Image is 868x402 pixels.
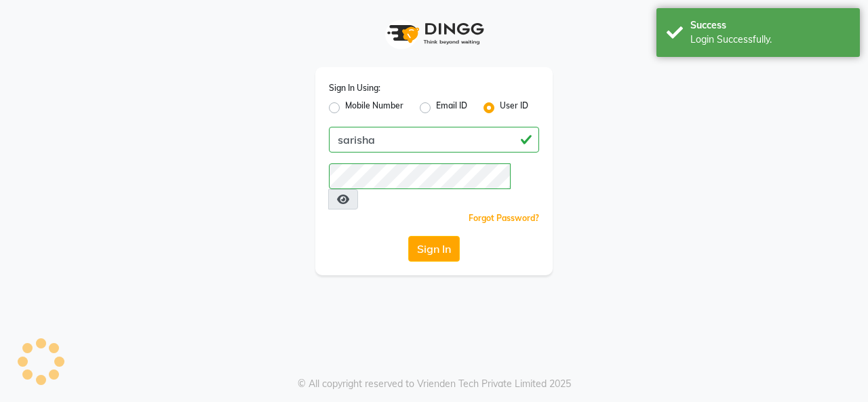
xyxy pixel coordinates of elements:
img: logo1.svg [380,14,488,54]
a: Forgot Password? [469,213,539,223]
div: Login Successfully. [690,33,850,47]
input: Username [329,163,511,189]
label: Sign In Using: [329,82,380,94]
button: Sign In [408,236,460,262]
label: User ID [500,100,528,116]
label: Mobile Number [345,100,403,116]
div: Success [690,18,850,33]
input: Username [329,127,539,153]
label: Email ID [436,100,467,116]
